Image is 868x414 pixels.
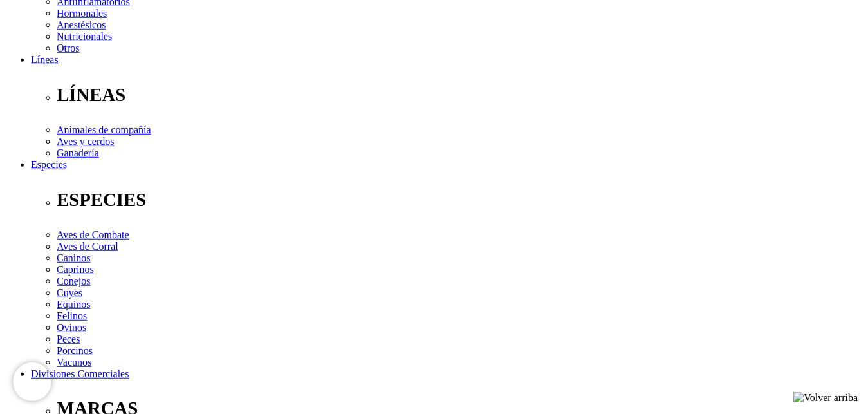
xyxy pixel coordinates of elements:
a: Conejos [57,276,90,287]
a: Ganadería [57,147,99,158]
a: Divisiones Comerciales [31,368,129,379]
a: Aves y cerdos [57,136,114,147]
a: Cuyes [57,287,82,298]
a: Líneas [31,54,59,65]
a: Aves de Combate [57,229,129,240]
iframe: Brevo live chat [13,362,51,401]
p: LÍNEAS [57,84,863,106]
a: Ovinos [57,322,86,333]
a: Peces [57,334,80,344]
a: Otros [57,42,80,53]
a: Caprinos [57,264,94,275]
img: Volver arriba [793,392,858,404]
a: Aves de Corral [57,241,118,252]
a: Nutricionales [57,31,112,42]
a: Hormonales [57,8,107,19]
a: Porcinos [57,345,93,356]
a: Especies [31,159,67,170]
a: Vacunos [57,357,91,368]
a: Caninos [57,252,90,263]
p: ESPECIES [57,189,863,211]
a: Felinos [57,310,87,321]
a: Equinos [57,299,90,310]
a: Anestésicos [57,19,106,30]
a: Animales de compañía [57,124,151,135]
